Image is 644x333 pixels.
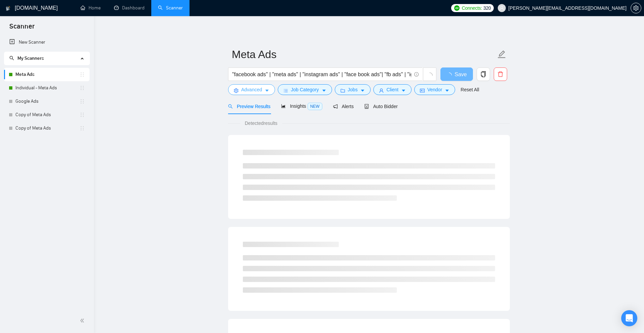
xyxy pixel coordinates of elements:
li: New Scanner [4,36,90,49]
li: Google Ads [4,95,90,108]
span: Vendor [427,86,442,93]
div: Open Intercom Messenger [621,310,637,326]
a: searchScanner [158,5,183,11]
span: user [499,6,504,10]
a: Copy of Meta Ads [15,122,79,135]
span: holder [79,99,85,104]
span: caret-down [360,88,365,93]
a: homeHome [80,5,101,11]
span: Connects: [462,4,482,12]
span: caret-down [322,88,326,93]
button: userClientcaret-down [373,84,412,95]
button: idcardVendorcaret-down [414,84,455,95]
span: robot [364,104,369,109]
span: caret-down [401,88,406,93]
a: Meta Ads [15,68,79,81]
span: loading [446,73,454,78]
span: bars [283,88,288,93]
a: Reset All [461,86,479,93]
button: folderJobscaret-down [335,84,371,95]
input: Search Freelance Jobs... [232,70,411,79]
a: Google Ads [15,95,79,108]
span: Auto Bidder [364,104,397,109]
a: dashboardDashboard [114,5,145,11]
span: holder [79,85,85,91]
span: holder [79,112,85,117]
span: caret-down [265,88,269,93]
span: setting [234,88,238,93]
span: info-circle [414,72,419,77]
li: Meta Ads [4,68,90,81]
a: setting [631,5,641,11]
span: notification [333,104,338,109]
span: caret-down [445,88,449,93]
span: area-chart [281,104,286,108]
span: delete [494,71,507,77]
button: Save [440,67,473,81]
span: loading [427,73,433,79]
button: settingAdvancedcaret-down [228,84,275,95]
img: upwork-logo.png [454,5,460,11]
span: Scanner [4,21,40,36]
a: Copy of Meta Ads [15,108,79,122]
li: Copy of Meta Ads [4,122,90,135]
span: search [9,56,14,60]
li: Copy of Meta Ads [4,108,90,122]
span: double-left [80,317,87,324]
span: Client [386,86,398,93]
span: folder [340,88,345,93]
span: My Scanners [9,55,44,61]
span: NEW [308,103,322,110]
span: setting [631,5,641,11]
a: New Scanner [9,36,84,49]
span: holder [79,72,85,77]
span: Alerts [333,104,354,109]
span: holder [79,126,85,131]
span: Save [454,70,467,79]
span: user [379,88,384,93]
button: copy [477,67,490,81]
a: Individual - Meta Ads [15,81,79,95]
span: Detected results [240,120,282,127]
span: idcard [420,88,425,93]
button: barsJob Categorycaret-down [278,84,332,95]
span: Job Category [291,86,319,93]
span: edit [497,50,506,59]
span: Insights [281,103,322,109]
span: search [228,104,233,109]
span: 320 [483,4,491,12]
input: Scanner name... [232,46,496,63]
button: setting [631,3,641,13]
span: Advanced [241,86,262,93]
li: Individual - Meta Ads [4,81,90,95]
span: copy [477,71,490,77]
img: logo [6,3,10,14]
span: My Scanners [17,55,44,61]
span: Jobs [348,86,358,93]
span: Preview Results [228,104,270,109]
button: delete [494,67,507,81]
